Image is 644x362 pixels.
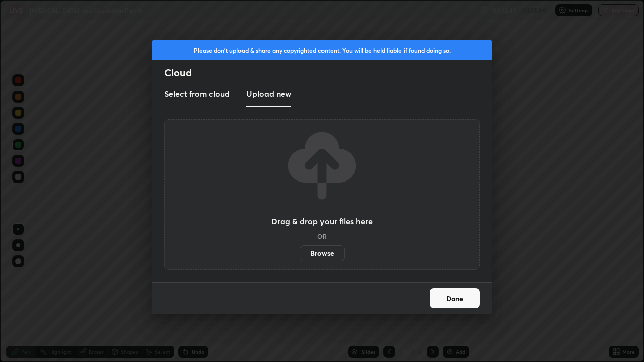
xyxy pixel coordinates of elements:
[164,87,230,100] h3: Select from cloud
[164,66,492,79] h2: Cloud
[317,233,327,239] h5: OR
[430,288,480,308] button: Done
[152,40,492,60] div: Please don't upload & share any copyrighted content. You will be held liable if found doing so.
[271,217,373,225] h3: Drag & drop your files here
[246,87,291,100] h3: Upload new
